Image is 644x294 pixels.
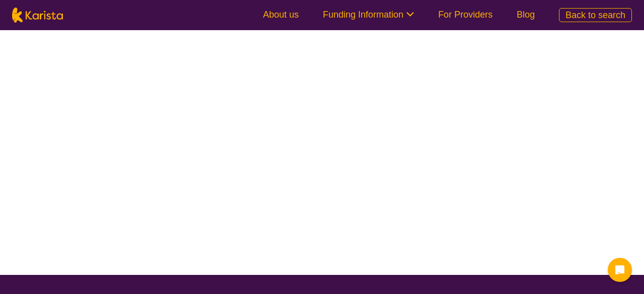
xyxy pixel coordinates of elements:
[559,8,632,22] a: Back to search
[12,8,63,23] img: Karista logo
[517,10,535,20] a: Blog
[263,10,299,20] a: About us
[566,10,625,20] span: Back to search
[438,10,493,20] a: For Providers
[323,10,414,20] a: Funding Information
